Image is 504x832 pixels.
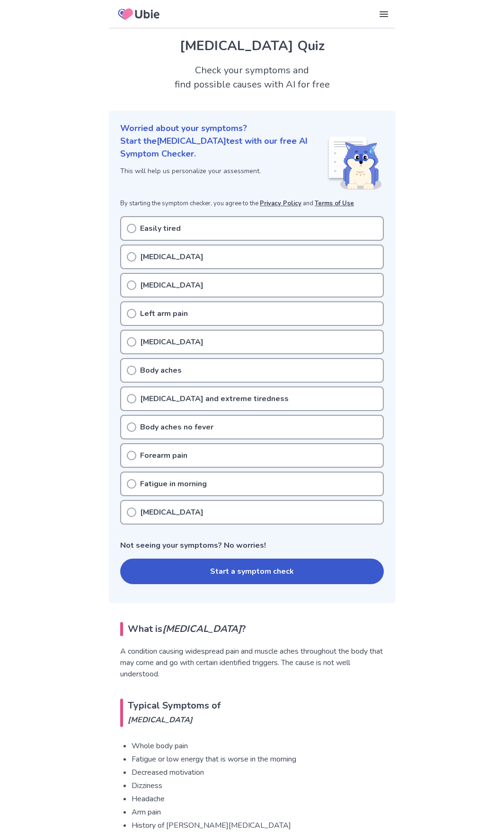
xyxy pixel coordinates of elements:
[140,507,203,518] p: [MEDICAL_DATA]
[132,767,384,778] li: Decreased motivation
[120,622,384,636] h2: What is ?
[120,699,384,727] h2: Typical Symptoms of
[128,713,384,727] em: [MEDICAL_DATA]
[132,793,384,805] li: Headache
[120,646,384,680] p: A condition causing widespread pain and muscle aches throughout the body that may come and go wit...
[132,806,384,818] li: Arm pain
[132,820,384,831] li: History of [PERSON_NAME][MEDICAL_DATA]
[120,540,384,551] p: Not seeing your symptoms? No worries!
[132,753,384,765] li: Fatigue or low energy that is worse in the morning
[140,393,289,404] p: [MEDICAL_DATA] and extreme tiredness
[140,308,188,319] p: Left arm pain
[120,166,327,176] p: This will help us personalize your assessment.
[140,251,203,263] p: [MEDICAL_DATA]
[162,622,241,635] em: [MEDICAL_DATA]
[140,336,203,348] p: [MEDICAL_DATA]
[120,135,327,160] p: Start the [MEDICAL_DATA] test with our free AI Symptom Checker.
[327,137,382,190] img: Shiba
[120,122,384,135] p: Worried about your symptoms?
[140,365,182,376] p: Body aches
[120,199,384,209] p: By starting the symptom checker, you agree to the and
[120,36,384,56] h1: [MEDICAL_DATA] Quiz
[132,780,384,791] li: Dizziness
[140,450,187,461] p: Forearm pain
[109,63,395,92] h2: Check your symptoms and find possible causes with AI for free
[140,421,213,433] p: Body aches no fever
[140,223,181,234] p: Easily tired
[120,559,384,584] button: Start a symptom check
[315,199,354,208] a: Terms of Use
[140,280,203,291] p: [MEDICAL_DATA]
[260,199,301,208] a: Privacy Policy
[140,478,207,490] p: Fatigue in morning
[132,740,384,752] li: Whole body pain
